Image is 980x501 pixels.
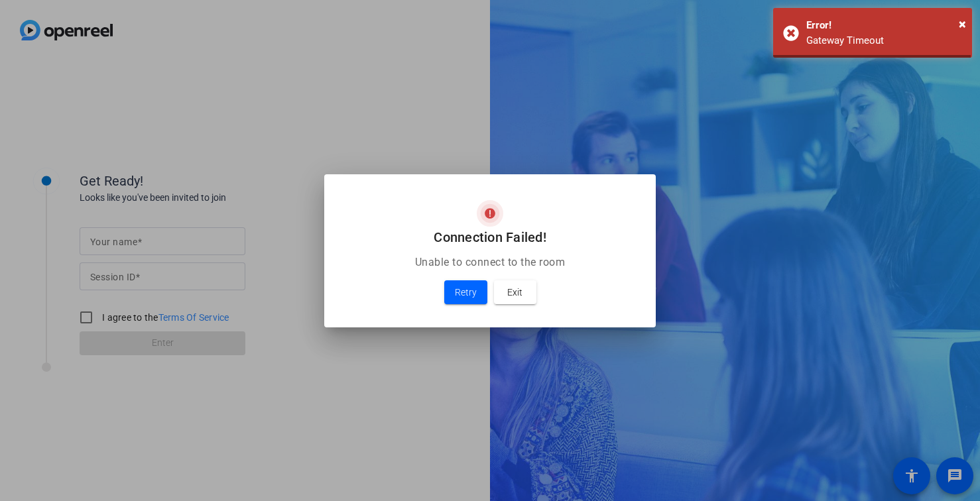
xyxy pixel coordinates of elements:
[340,227,640,248] h2: Connection Failed!
[340,254,640,270] p: Unable to connect to the room
[806,33,962,48] div: Gateway Timeout
[507,284,522,300] span: Exit
[494,280,536,304] button: Exit
[455,284,477,300] span: Retry
[444,280,487,304] button: Retry
[959,16,966,32] span: ×
[959,14,966,34] button: Close
[806,18,962,33] div: Error!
